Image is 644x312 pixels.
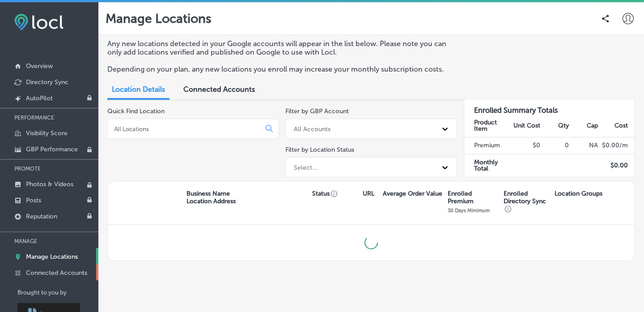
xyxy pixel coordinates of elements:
[26,62,53,70] p: Overview
[474,119,497,132] strong: Product Item
[598,154,635,177] td: $ 0.00
[112,85,165,94] span: Location Details
[448,207,490,214] p: 30 Days Minimum
[26,197,41,204] p: Posts
[107,39,450,56] p: Any new locations detected in your Google accounts will appear in the list below. Please note you...
[294,125,330,132] div: All Accounts
[107,65,450,73] p: Depending on your plan, any new locations you enroll may increase your monthly subscription costs.
[512,137,541,154] td: $0
[541,115,569,137] th: Qty
[26,269,87,277] p: Connected Accounts
[598,115,635,137] th: Cost
[569,115,598,137] th: Cap
[598,137,635,154] td: $ 0.00 /m
[186,190,236,205] p: Business Name Location Address
[504,190,550,213] p: Enrolled Directory Sync
[106,11,212,26] p: Manage Locations
[464,99,635,115] h3: Enrolled Summary Totals
[113,125,258,133] input: All Locations
[17,289,98,296] p: Brought to you by
[555,190,602,197] p: Location Groups
[512,115,541,137] th: Unit Cost
[26,145,78,153] p: GBP Performance
[312,190,363,197] p: Status
[26,94,53,102] p: AutoPilot
[569,137,598,154] td: NA
[183,85,255,94] span: Connected Accounts
[448,190,499,205] p: Enrolled Premium
[26,129,68,137] p: Visibility Score
[107,107,165,115] label: Quick Find Location
[285,146,354,154] label: Filter by Location Status
[26,253,78,261] p: Manage Locations
[26,213,57,220] p: Reputation
[26,180,73,188] p: Photos & Videos
[14,14,64,30] img: fda3e92497d09a02dc62c9cd864e3231.png
[363,190,374,197] p: URL
[383,190,442,197] p: Average Order Value
[541,137,569,154] td: 0
[464,137,512,154] td: Premium
[285,107,349,115] label: Filter by GBP Account
[464,154,512,177] td: Monthly Total
[294,163,318,171] div: Select...
[26,78,68,86] p: Directory Sync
